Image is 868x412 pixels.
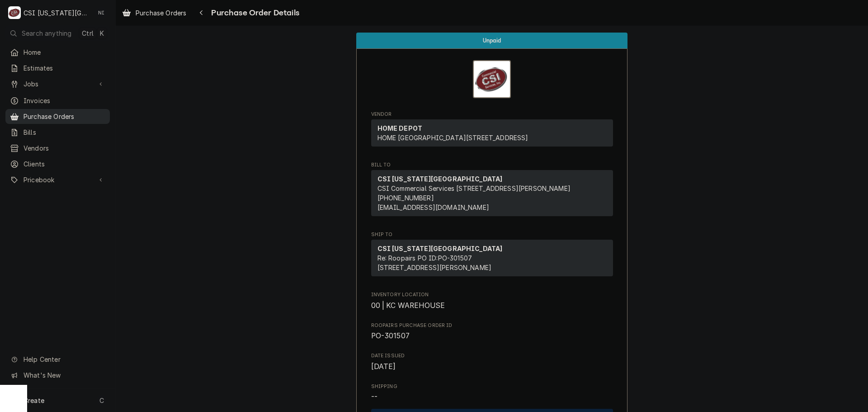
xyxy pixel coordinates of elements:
a: Go to Pricebook [5,172,110,187]
span: Purchase Order Details [208,7,299,19]
span: Roopairs Purchase Order ID [371,322,613,329]
span: Bills [24,128,105,137]
span: Inventory Location [371,300,613,311]
div: Purchase Order Ship To [371,231,613,280]
button: Navigate back [194,5,208,20]
span: Jobs [24,79,92,89]
span: Create [24,397,44,404]
span: CSI Commercial Services [STREET_ADDRESS][PERSON_NAME] [377,185,571,192]
div: Nate Ingram's Avatar [95,6,108,19]
span: Purchase Orders [24,112,105,121]
a: Bills [5,125,110,140]
span: Clients [24,159,105,169]
a: Go to What's New [5,368,110,383]
a: Invoices [5,93,110,108]
span: Help Center [24,355,104,364]
span: Invoices [24,96,105,105]
strong: CSI [US_STATE][GEOGRAPHIC_DATA] [377,175,503,183]
a: [EMAIL_ADDRESS][DOMAIN_NAME] [377,204,489,211]
strong: CSI [US_STATE][GEOGRAPHIC_DATA] [377,245,503,252]
div: Ship To [371,240,613,280]
div: Ship To [371,240,613,276]
span: HOME [GEOGRAPHIC_DATA][STREET_ADDRESS] [377,134,528,142]
div: Vendor [371,119,613,150]
span: Unpaid [483,38,501,43]
span: Search anything [22,28,71,38]
div: Bill To [371,170,613,220]
div: Vendor [371,119,613,147]
a: Vendors [5,141,110,156]
span: Vendors [24,143,105,153]
span: Ship To [371,231,613,238]
a: Go to Jobs [5,76,110,91]
a: Home [5,45,110,60]
a: Purchase Orders [118,5,190,20]
div: Roopairs Purchase Order ID [371,322,613,341]
strong: HOME DEPOT [377,124,423,132]
span: Re: Roopairs PO ID: PO-301507 [377,254,472,262]
a: Purchase Orders [5,109,110,124]
a: Go to Help Center [5,352,110,367]
a: [PHONE_NUMBER] [377,194,434,202]
div: C [8,6,21,19]
span: C [99,396,104,405]
span: PO-301507 [371,331,410,340]
a: Estimates [5,61,110,76]
span: Ctrl [82,28,94,38]
span: [DATE] [371,362,396,371]
span: Shipping [371,383,613,390]
div: CSI [US_STATE][GEOGRAPHIC_DATA] [24,8,90,18]
span: What's New [24,370,104,380]
span: Estimates [24,63,105,73]
div: CSI Kansas City's Avatar [8,6,21,19]
span: Pricebook [24,175,92,185]
span: -- [371,393,377,401]
span: [STREET_ADDRESS][PERSON_NAME] [377,264,492,271]
span: Home [24,47,105,57]
button: Search anythingCtrlK [5,25,110,41]
div: Purchase Order Vendor [371,111,613,151]
span: Purchase Orders [136,8,186,18]
span: Inventory Location [371,291,613,298]
span: Bill To [371,161,613,169]
span: K [100,28,104,38]
span: Roopairs Purchase Order ID [371,331,613,341]
span: Date Issued [371,352,613,360]
div: NI [95,6,108,19]
div: Purchase Order Bill To [371,161,613,220]
img: Logo [473,60,511,98]
span: Vendor [371,111,613,118]
div: Status [356,33,627,48]
a: Clients [5,156,110,171]
div: Inventory Location [371,291,613,311]
span: 00 | KC WAREHOUSE [371,301,445,310]
span: Date Issued [371,361,613,372]
div: Bill To [371,170,613,216]
div: Date Issued [371,352,613,372]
